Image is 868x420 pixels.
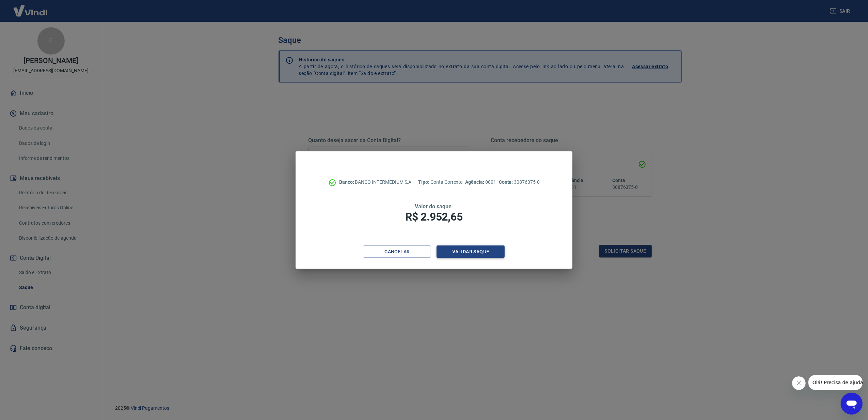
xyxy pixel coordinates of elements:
button: Cancelar [363,245,431,258]
img: tab_domain_overview_orange.svg [28,40,34,45]
img: logo_orange.svg [11,11,16,16]
div: v 4.0.25 [19,11,33,16]
p: 30876375-0 [499,179,540,186]
img: tab_keywords_by_traffic_grey.svg [72,40,77,45]
span: Tipo: [418,179,430,185]
iframe: Mensagem da empresa [808,375,863,390]
button: Validar saque [437,245,505,258]
span: Conta: [499,179,514,185]
iframe: Fechar mensagem [792,376,806,390]
span: R$ 2.952,65 [405,210,462,223]
span: Olá! Precisa de ajuda? [4,5,57,10]
span: Banco: [339,179,355,185]
div: Palavras-chave [79,40,109,45]
div: Domínio [36,40,52,45]
img: website_grey.svg [11,18,16,23]
iframe: Botão para abrir a janela de mensagens [841,393,863,415]
p: BANCO INTERMEDIUM S.A. [339,179,413,186]
span: Agência: [465,179,486,185]
div: [PERSON_NAME]: [DOMAIN_NAME] [18,18,97,23]
p: Conta Corrente [418,179,462,186]
span: Valor do saque: [415,203,453,210]
p: 0001 [465,179,496,186]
